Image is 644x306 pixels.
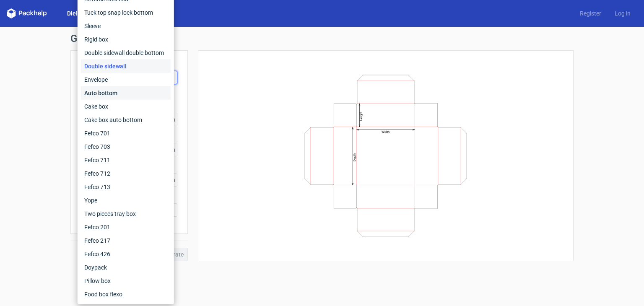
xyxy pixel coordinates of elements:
[81,234,171,247] div: Fefco 217
[81,113,171,127] div: Cake box auto bottom
[81,60,171,73] div: Double sidewall
[81,261,171,274] div: Doypack
[81,86,171,100] div: Auto bottom
[81,73,171,86] div: Envelope
[573,9,608,18] a: Register
[81,220,171,234] div: Fefco 201
[353,153,356,161] text: Depth
[81,274,171,288] div: Pillow box
[81,6,171,19] div: Tuck top snap lock bottom
[81,180,171,194] div: Fefco 713
[608,9,637,18] a: Log in
[81,194,171,207] div: Yope
[60,9,96,18] a: Dielines
[382,130,390,134] text: Width
[70,34,574,44] h1: Generate new dieline
[81,19,171,33] div: Sleeve
[81,153,171,167] div: Fefco 711
[81,247,171,261] div: Fefco 426
[81,288,171,301] div: Food box flexo
[81,207,171,220] div: Two pieces tray box
[359,112,363,121] text: Height
[81,127,171,140] div: Fefco 701
[81,140,171,153] div: Fefco 703
[81,46,171,60] div: Double sidewall double bottom
[81,33,171,46] div: Rigid box
[81,100,171,113] div: Cake box
[81,167,171,180] div: Fefco 712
